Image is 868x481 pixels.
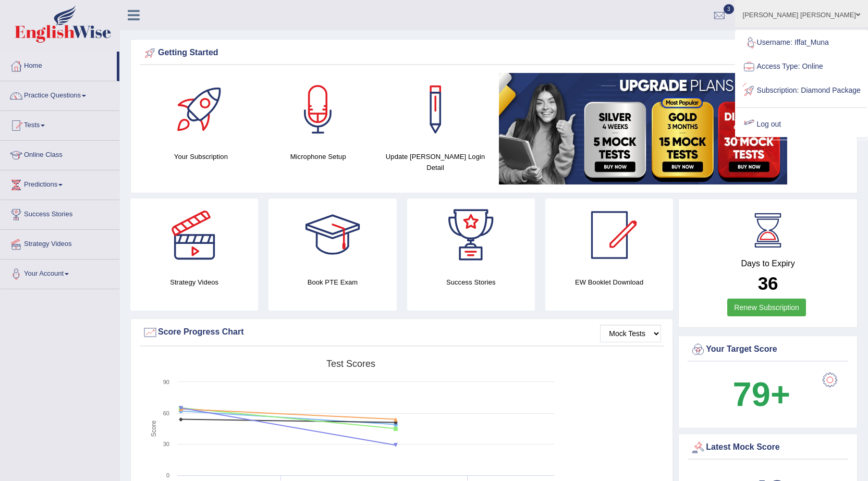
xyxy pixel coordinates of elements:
[407,277,535,288] h4: Success Stories
[1,230,119,256] a: Strategy Videos
[1,141,119,167] a: Online Class
[1,170,119,196] a: Predictions
[727,299,806,316] a: Renew Subscription
[150,421,157,437] tspan: Score
[142,325,661,340] div: Score Progress Chart
[736,31,867,55] a: Username: Iffat_Muna
[142,45,846,61] div: Getting Started
[690,259,846,268] h4: Days to Expiry
[166,472,169,478] text: 0
[1,200,119,226] a: Success Stories
[1,111,119,137] a: Tests
[265,151,372,162] h4: Microphone Setup
[148,151,254,162] h4: Your Subscription
[736,79,867,103] a: Subscription: Diamond Package
[163,379,169,385] text: 90
[326,359,375,369] tspan: Test scores
[1,52,117,78] a: Home
[690,342,846,357] div: Your Target Score
[545,277,673,288] h4: EW Booklet Download
[733,375,790,413] b: 79+
[724,4,734,14] span: 3
[690,440,846,455] div: Latest Mock Score
[268,277,396,288] h4: Book PTE Exam
[130,277,258,288] h4: Strategy Videos
[758,273,778,293] b: 36
[499,73,787,184] img: small5.jpg
[736,55,867,79] a: Access Type: Online
[163,410,169,416] text: 60
[382,151,489,173] h4: Update [PERSON_NAME] Login Detail
[163,441,169,447] text: 30
[736,113,867,137] a: Log out
[1,81,119,107] a: Practice Questions
[1,260,119,286] a: Your Account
